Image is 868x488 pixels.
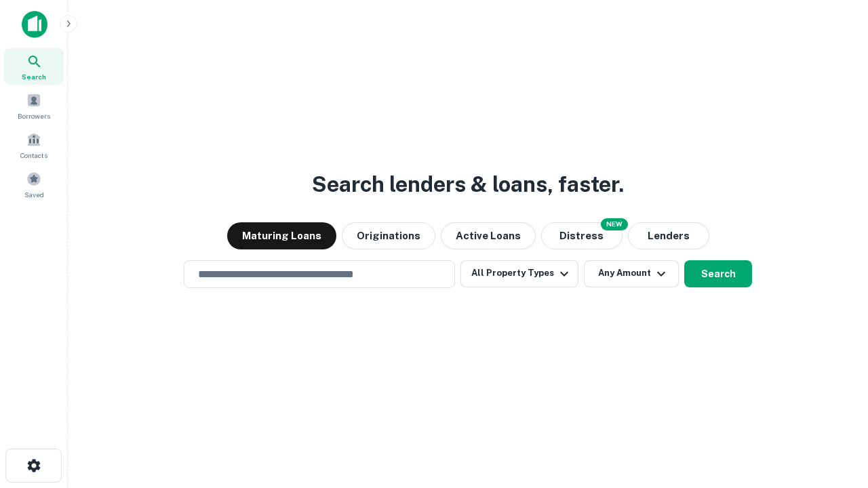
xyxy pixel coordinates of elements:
span: Contacts [20,150,47,161]
button: Active Loans [441,222,536,249]
h3: Search lenders & loans, faster. [312,168,624,201]
div: NEW [601,218,628,230]
button: Search [684,260,752,287]
a: Saved [4,166,64,203]
button: Lenders [628,222,709,249]
button: Any Amount [584,260,679,287]
a: Borrowers [4,87,64,124]
span: Search [22,71,46,82]
button: All Property Types [460,260,578,287]
span: Borrowers [18,110,50,121]
iframe: Chat Widget [800,380,868,445]
img: capitalize-icon.png [22,11,47,38]
button: Maturing Loans [227,222,336,249]
span: Saved [24,189,44,200]
button: Originations [342,222,435,249]
a: Contacts [4,127,64,163]
a: Search [4,48,64,85]
button: Search distressed loans with lien and other non-mortgage details. [541,222,623,249]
